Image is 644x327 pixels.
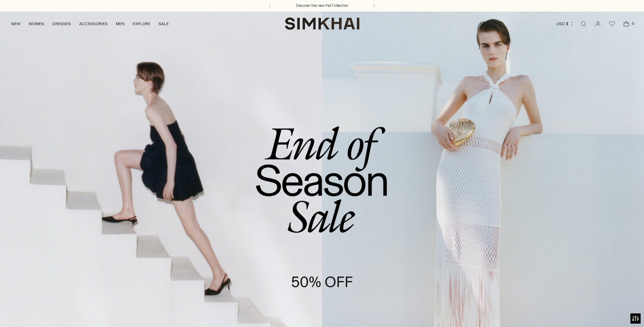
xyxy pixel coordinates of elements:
[556,16,574,31] button: USD $
[29,16,44,31] a: WOMEN
[591,17,605,31] a: Go to the account page
[577,17,590,31] a: Open search modal
[159,16,169,31] a: SALE
[116,16,125,31] a: MEN
[52,16,71,31] a: DRESSES
[133,16,150,31] a: EXPLORE
[296,3,348,8] a: Discover the new Fall Collection
[630,20,636,27] span: 0
[605,17,619,31] a: Wishlist
[79,16,108,31] a: ACCESSORIES
[285,17,360,30] a: SIMKHAI
[620,17,633,31] a: Open cart modal
[11,16,20,31] a: NEW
